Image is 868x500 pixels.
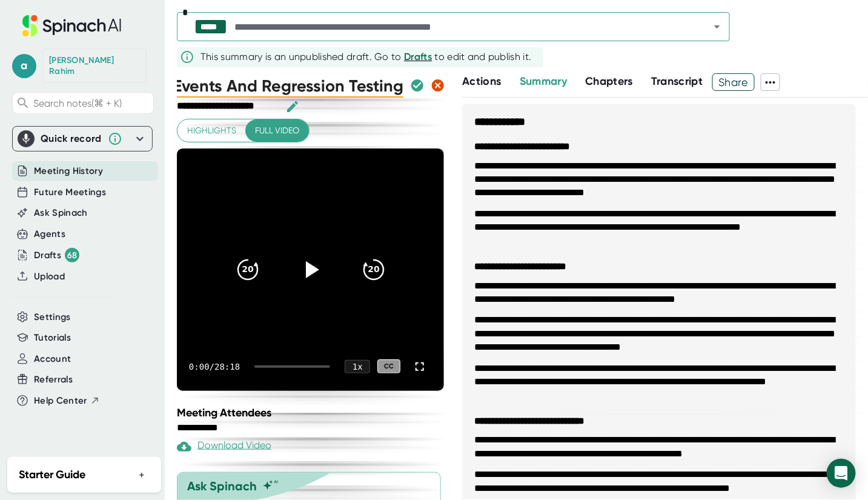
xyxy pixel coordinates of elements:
[520,75,567,88] span: Summary
[585,75,633,88] span: Chapters
[404,50,432,64] button: Drafts
[65,248,79,262] div: 68
[189,362,240,372] div: 0:00 / 28:18
[187,479,257,493] div: Ask Spinach
[34,248,79,262] div: Drafts
[34,352,71,366] button: Account
[585,73,633,90] button: Chapters
[712,73,755,91] button: Share
[34,164,103,178] button: Meeting History
[12,54,36,78] span: a
[200,50,532,64] div: This summary is an unpublished draft. Go to to edit and publish it.
[34,248,79,262] button: Drafts 68
[345,360,370,373] div: 1 x
[651,73,703,90] button: Transcript
[34,394,100,408] button: Help Center
[34,373,73,387] button: Referrals
[404,51,432,62] span: Drafts
[255,123,299,138] span: Full video
[187,123,236,138] span: Highlights
[41,133,102,145] div: Quick record
[827,459,856,488] div: Open Intercom Messenger
[34,394,87,408] span: Help Center
[377,359,400,373] div: CC
[713,72,755,93] span: Share
[245,119,309,142] button: Full video
[34,270,65,284] button: Upload
[177,119,246,142] button: Highlights
[34,185,106,199] button: Future Meetings
[18,127,147,151] div: Quick record
[177,406,447,419] div: Meeting Attendees
[651,75,703,88] span: Transcript
[520,73,567,90] button: Summary
[34,227,65,241] button: Agents
[49,55,140,76] div: Abdul Rahim
[34,310,71,324] button: Settings
[462,73,501,90] button: Actions
[177,439,271,454] div: Download Video
[462,75,501,88] span: Actions
[33,98,122,109] span: Search notes (⌘ + K)
[34,331,71,345] button: Tutorials
[34,206,88,220] button: Ask Spinach
[19,467,85,483] h2: Starter Guide
[134,466,150,484] button: +
[709,18,726,35] button: Open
